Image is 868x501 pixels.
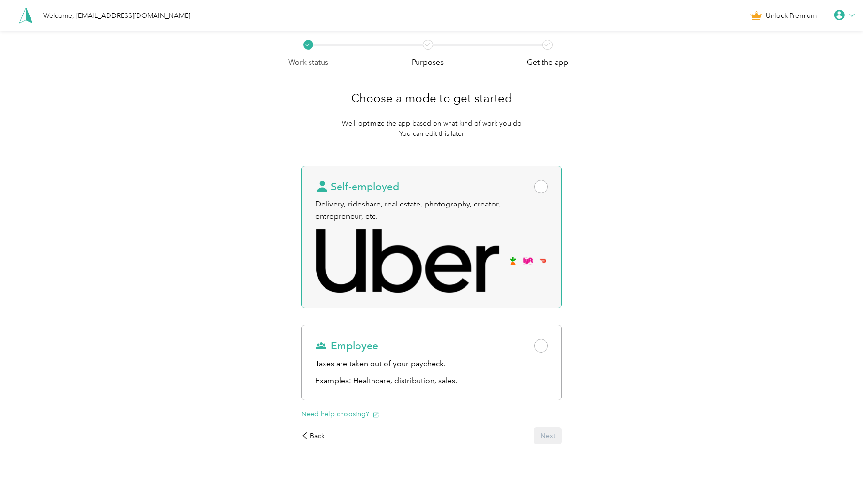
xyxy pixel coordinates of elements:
[43,11,190,21] div: Welcome, [EMAIL_ADDRESS][DOMAIN_NAME]
[301,409,379,419] button: Need help choosing?
[315,375,548,387] p: Examples: Healthcare, distribution, sales.
[315,358,548,370] div: Taxes are taken out of your paycheck.
[301,431,325,441] div: Back
[766,11,817,21] span: Unlock Premium
[412,57,444,69] p: Purposes
[814,447,868,501] iframe: Everlance-gr Chat Button Frame
[342,118,522,129] p: We’ll optimize the app based on what kind of work you do
[315,180,399,193] span: Self-employed
[351,87,512,110] h1: Choose a mode to get started
[399,129,464,139] p: You can edit this later
[315,198,548,222] div: Delivery, rideshare, real estate, photography, creator, entrepreneur, etc.
[527,57,568,69] p: Get the app
[315,339,378,353] span: Employee
[288,57,328,69] p: Work status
